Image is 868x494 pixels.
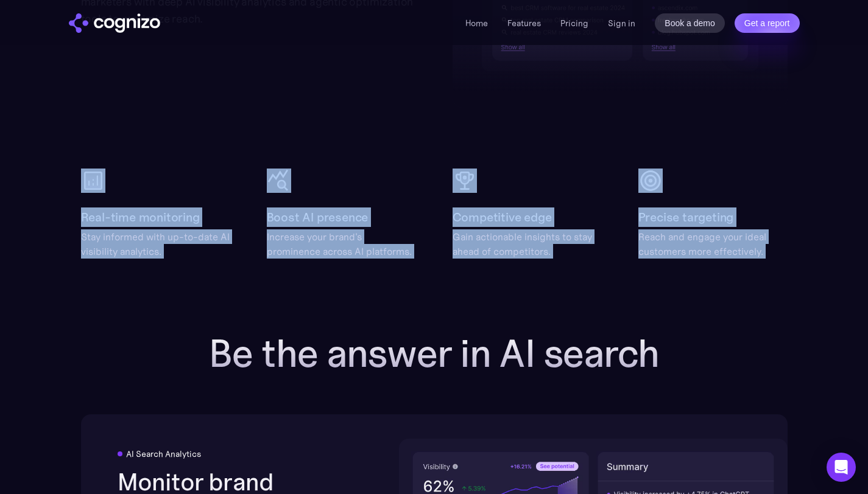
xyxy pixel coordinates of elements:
a: Get a report [735,13,800,33]
div: Open Intercom Messenger [827,453,856,482]
h2: Precise targeting [638,207,734,227]
div: Gain actionable insights to stay ahead of competitors. [453,229,602,259]
div: Increase your brand's prominence across AI platforms. [267,229,416,259]
div: Reach and engage your ideal customers more effectively. [638,229,788,259]
h2: Real-time monitoring [81,207,200,227]
a: Features [507,18,541,29]
h2: Boost AI presence [267,207,369,227]
a: Sign in [608,16,635,30]
a: Book a demo [655,13,725,33]
h2: Competitive edge [453,207,552,227]
div: AI Search Analytics [126,449,201,459]
img: analytics icon [81,169,105,193]
a: home [69,13,160,33]
a: Home [465,18,488,29]
img: cognizo logo [69,13,160,33]
a: Pricing [560,18,588,29]
img: target icon [638,169,663,193]
img: cup icon [453,169,477,193]
img: query stats icon [267,169,291,193]
div: Stay informed with up-to-date AI visibility analytics. [81,229,230,259]
h2: Be the answer in AI search [191,332,678,375]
